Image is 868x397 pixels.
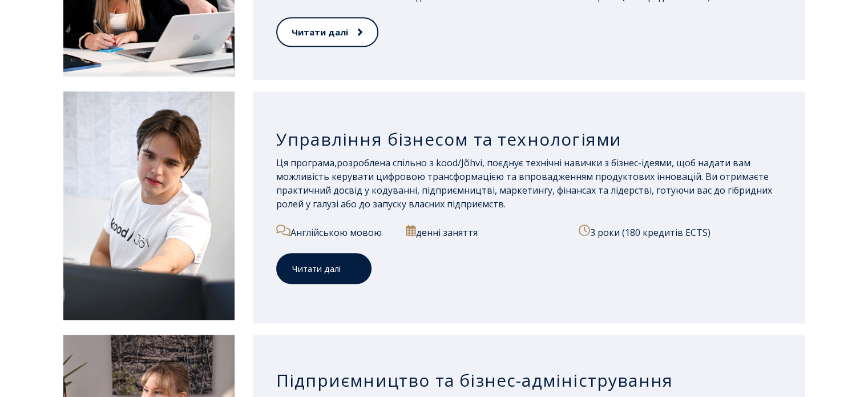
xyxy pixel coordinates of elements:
[276,368,673,392] font: Підприємництво та бізнес-адміністрування
[276,127,621,151] font: Управління бізнесом та технологіями
[416,226,478,239] font: денні заняття
[276,17,378,47] a: Читати далі
[276,253,372,284] a: Читати далі
[276,157,772,210] font: розроблена спільно з kood/Jõhvi, поєднує технічні навички з бізнес-ідеями, щоб надати вам можливі...
[290,226,382,239] font: Англійською мовою
[63,91,235,320] img: Управління бізнесом та технологіями
[292,26,348,38] font: Читати далі
[590,226,710,239] font: 3 роки (180 кредитів ECTS)
[276,157,337,169] font: Ця програма,
[292,263,341,274] font: Читати далі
